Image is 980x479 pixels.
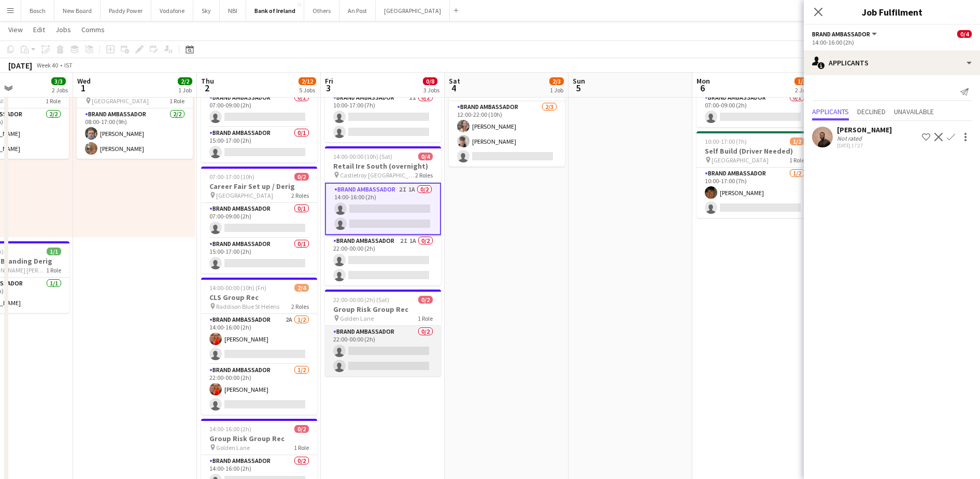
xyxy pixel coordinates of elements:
[81,25,105,34] span: Comms
[29,23,49,36] a: Edit
[794,77,809,85] span: 1/3
[549,77,564,85] span: 2/3
[193,1,220,21] button: Sky
[697,146,813,156] h3: Self Build (Driver Needed)
[54,1,101,21] button: New Board
[21,1,54,21] button: Bosch
[201,127,317,162] app-card-role: Brand Ambassador0/115:00-17:00 (2h)
[4,23,27,36] a: View
[52,86,68,94] div: 2 Jobs
[216,191,273,199] span: [GEOGRAPHIC_DATA]
[209,173,254,181] span: 07:00-17:00 (10h)
[209,425,251,433] span: 14:00-16:00 (2h)
[201,92,317,127] app-card-role: Brand Ambassador0/107:00-09:00 (2h)
[294,173,309,181] span: 0/2
[8,25,23,34] span: View
[201,278,317,415] app-job-card: 14:00-00:00 (10h) (Fri)2/4CLS Group Rec Raddison Blue St Helens2 RolesBrand Ambassador2A1/214:00-...
[325,146,441,285] app-job-card: 14:00-00:00 (10h) (Sat)0/4Retail Ire South (overnight) Castletroy [GEOGRAPHIC_DATA]2 RolesBrand A...
[325,326,441,376] app-card-role: Brand Ambassador0/222:00-00:00 (2h)
[209,284,266,292] span: 14:00-00:00 (10h) (Fri)
[340,314,374,322] span: Golden Lane
[812,38,972,46] div: 14:00-16:00 (2h)
[294,284,309,292] span: 2/4
[804,50,980,75] div: Applicants
[812,108,849,115] span: Applicants
[201,434,317,443] h3: Group Risk Group Rec
[220,1,246,21] button: NBI
[550,86,563,94] div: 1 Job
[201,167,317,273] app-job-card: 07:00-17:00 (10h)0/2Career Fair Set up / Derig [GEOGRAPHIC_DATA]2 RolesBrand Ambassador0/107:00-0...
[449,76,460,86] span: Sat
[216,303,279,310] span: Raddison Blue St Helens
[697,76,710,86] span: Mon
[151,1,193,21] button: Vodafone
[46,266,61,274] span: 1 Role
[76,82,91,94] span: 1
[323,82,333,94] span: 3
[423,77,437,85] span: 0/8
[418,153,433,160] span: 0/4
[201,293,317,302] h3: CLS Group Rec
[325,92,441,142] app-card-role: Brand Ambassador1I0/210:00-17:00 (7h)
[51,23,75,36] a: Jobs
[201,56,317,162] app-job-card: 07:00-17:00 (10h)0/2Career Fair Set up / Derig Linkedin Offices2 RolesBrand Ambassador0/107:00-09...
[201,76,214,86] span: Thu
[957,30,972,38] span: 0/4
[894,108,934,115] span: Unavailable
[304,1,339,21] button: Others
[200,82,214,94] span: 2
[790,138,804,145] span: 1/2
[837,125,892,134] div: [PERSON_NAME]
[92,97,149,105] span: [GEOGRAPHIC_DATA]
[325,56,441,142] app-job-card: 10:00-17:00 (7h)0/2Self Build (Driver Needed) [GEOGRAPHIC_DATA]1 RoleBrand Ambassador1I0/210:00-1...
[291,191,309,199] span: 2 Roles
[423,86,439,94] div: 3 Jobs
[101,1,151,21] button: Paddy Power
[857,108,886,115] span: Declined
[333,296,389,304] span: 22:00-00:00 (2h) (Sat)
[216,444,250,451] span: Golden Lane
[178,77,192,85] span: 2/2
[573,76,585,86] span: Sun
[325,305,441,314] h3: Group Risk Group Rec
[340,171,415,179] span: Castletroy [GEOGRAPHIC_DATA]
[169,97,184,105] span: 1 Role
[697,131,813,218] app-job-card: 10:00-17:00 (7h)1/2Self Build (Driver Needed) [GEOGRAPHIC_DATA]1 RoleBrand Ambassador1/210:00-17:...
[294,425,309,433] span: 0/2
[695,82,710,94] span: 6
[47,248,61,255] span: 1/1
[325,161,441,171] h3: Retail Ire South (overnight)
[55,25,71,34] span: Jobs
[325,290,441,376] app-job-card: 22:00-00:00 (2h) (Sat)0/2Group Risk Group Rec Golden Lane1 RoleBrand Ambassador0/222:00-00:00 (2h)
[697,168,813,218] app-card-role: Brand Ambassador1/210:00-17:00 (7h)[PERSON_NAME]
[294,444,309,451] span: 1 Role
[449,56,565,167] app-job-card: 12:00-22:00 (10h)2/3Virgin Media [GEOGRAPHIC_DATA] [GEOGRAPHIC_DATA]1 RoleBrand Ambassador2/312:0...
[325,76,333,86] span: Fri
[697,92,813,127] app-card-role: Brand Ambassador0/107:00-09:00 (2h)
[325,183,441,235] app-card-role: Brand Ambassador2I1A0/214:00-16:00 (2h)
[77,108,193,159] app-card-role: Brand Ambassador2/208:00-17:00 (9h)[PERSON_NAME][PERSON_NAME]
[418,314,433,322] span: 1 Role
[325,235,441,285] app-card-role: Brand Ambassador2I1A0/222:00-00:00 (2h)
[51,77,66,85] span: 3/3
[201,238,317,273] app-card-role: Brand Ambassador0/115:00-17:00 (2h)
[333,153,392,160] span: 14:00-00:00 (10h) (Sat)
[812,30,870,38] span: Brand Ambassador
[449,101,565,167] app-card-role: Brand Ambassador2/312:00-22:00 (10h)[PERSON_NAME][PERSON_NAME]
[795,86,811,94] div: 2 Jobs
[201,182,317,191] h3: Career Fair Set up / Derig
[77,76,91,86] span: Wed
[201,364,317,415] app-card-role: Brand Ambassador1/222:00-00:00 (2h)[PERSON_NAME]
[77,84,193,159] app-job-card: 08:00-17:00 (9h)2/2 [GEOGRAPHIC_DATA]1 RoleBrand Ambassador2/208:00-17:00 (9h)[PERSON_NAME][PERSO...
[201,203,317,238] app-card-role: Brand Ambassador0/107:00-09:00 (2h)
[812,30,878,38] button: Brand Ambassador
[299,77,316,85] span: 2/12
